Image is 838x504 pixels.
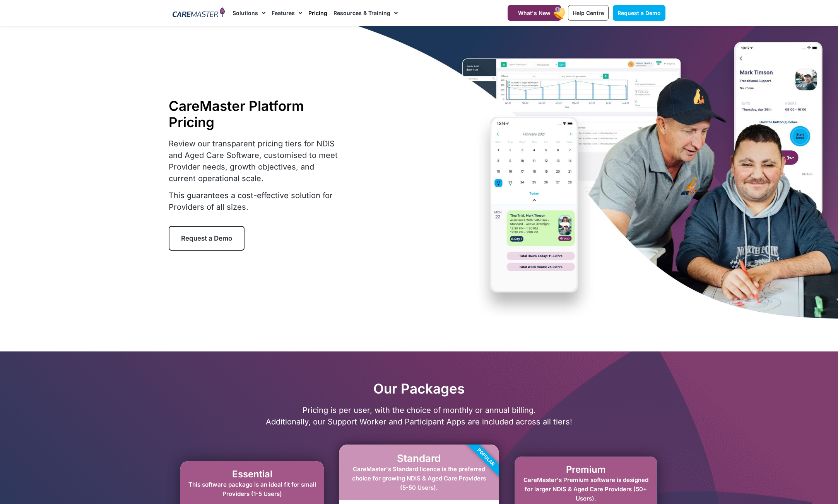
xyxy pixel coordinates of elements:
[173,7,225,19] img: CareMaster Logo
[523,476,648,502] span: CareMaster's Premium software is designed for larger NDIS & Aged Care Providers (50+ Users).
[617,10,661,16] span: Request a Demo
[169,98,343,130] h1: CareMaster Platform Pricing
[568,5,609,21] a: Help Centre
[573,10,604,16] span: Help Centre
[188,469,316,480] h2: Essential
[169,226,245,251] a: Request a Demo
[188,481,316,497] span: This software package is an ideal fit for small Providers (1-5 Users)
[441,413,530,501] div: Popular
[508,5,561,21] a: What's New
[169,404,669,428] p: Pricing is per user, with the choice of monthly or annual billing. Additionally, our Support Work...
[352,465,486,491] span: CareMaster's Standard licence is the preferred choice for growing NDIS & Aged Care Providers (5-5...
[613,5,665,21] a: Request a Demo
[522,464,650,475] h2: Premium
[347,452,491,464] h2: Standard
[169,190,343,213] p: This guarantees a cost-effective solution for Providers of all sizes.
[169,380,669,397] h2: Our Packages
[518,10,551,16] span: What's New
[181,234,232,242] span: Request a Demo
[169,138,343,184] p: Review our transparent pricing tiers for NDIS and Aged Care Software, customised to meet Provider...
